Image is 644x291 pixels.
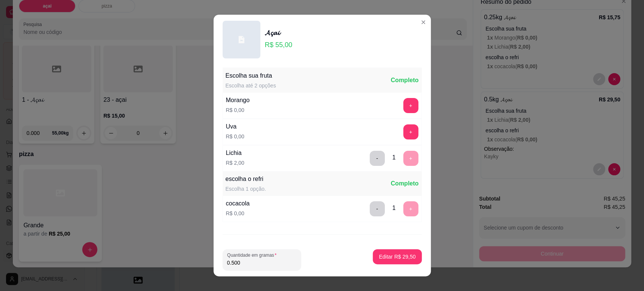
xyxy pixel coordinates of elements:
div: Escolha até 2 opções [226,82,276,89]
button: add [403,98,418,113]
p: R$ 0,00 [226,106,250,114]
label: Quantidade em gramas [227,252,279,258]
button: add [403,124,418,139]
input: Quantidade em gramas [227,259,297,266]
div: escolha o refri [226,175,266,184]
button: delete [370,201,385,216]
div: Escolha sua fruta [226,71,276,80]
button: Editar R$ 29,50 [373,249,421,264]
p: R$ 2,00 [226,159,244,167]
div: cocacola [226,199,250,208]
div: Uva [226,122,244,131]
div: 𝓐𝓬̧𝓪𝓲 [265,28,292,38]
div: Lichia [226,149,244,158]
div: Completo [391,179,419,188]
p: Editar R$ 29,50 [379,253,415,260]
p: R$ 0,00 [226,133,244,140]
div: 1 [392,153,396,162]
button: delete [370,151,385,166]
div: Completo [391,76,419,85]
div: 1 [392,204,396,213]
p: R$ 55,00 [265,40,292,50]
div: Escolha 1 opção. [226,185,266,193]
div: Morango [226,96,250,105]
button: Close [417,16,429,28]
p: R$ 0,00 [226,210,250,217]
